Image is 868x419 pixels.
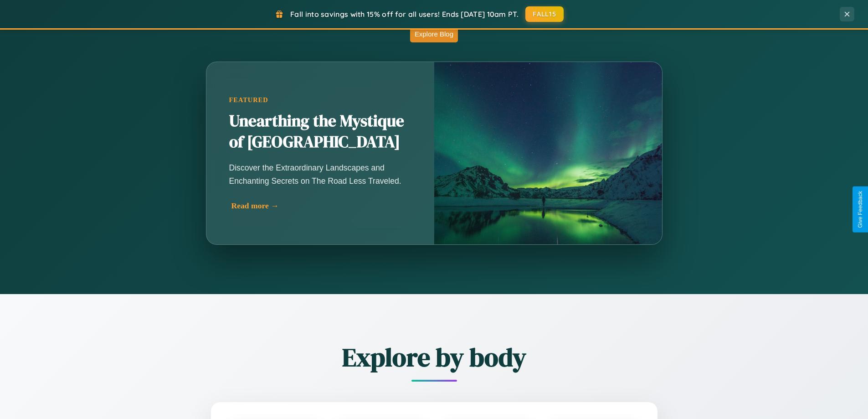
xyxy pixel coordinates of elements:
[231,201,414,211] div: Read more →
[229,96,411,104] div: Featured
[525,6,564,22] button: FALL15
[410,26,458,42] button: Explore Blog
[290,10,519,19] span: Fall into savings with 15% off for all users! Ends [DATE] 10am PT.
[857,191,863,228] div: Give Feedback
[229,161,411,187] p: Discover the Extraordinary Landscapes and Enchanting Secrets on The Road Less Traveled.
[161,340,708,375] h2: Explore by body
[229,111,411,153] h2: Unearthing the Mystique of [GEOGRAPHIC_DATA]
